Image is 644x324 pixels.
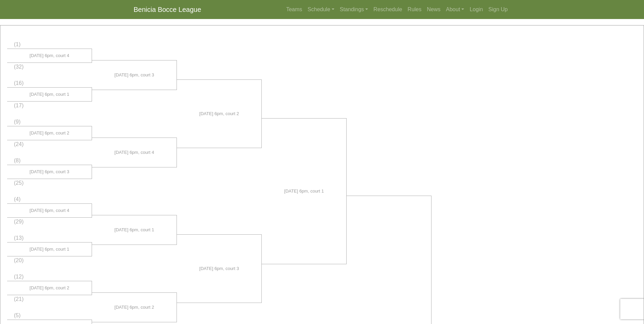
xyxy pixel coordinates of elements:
[30,91,69,98] span: [DATE] 6pm, court 1
[30,207,69,214] span: [DATE] 6pm, court 4
[284,188,324,195] span: [DATE] 6pm, court 1
[114,304,154,311] span: [DATE] 6pm, court 2
[114,149,154,156] span: [DATE] 6pm, court 4
[371,3,405,16] a: Reschedule
[337,3,371,16] a: Standings
[14,141,23,147] span: (24)
[305,3,337,16] a: Schedule
[14,196,21,202] span: (4)
[30,130,69,137] span: [DATE] 6pm, court 2
[14,296,23,302] span: (21)
[283,3,305,16] a: Teams
[14,64,23,70] span: (32)
[14,158,21,163] span: (8)
[486,3,511,16] a: Sign Up
[14,103,23,108] span: (17)
[14,41,21,47] span: (1)
[30,168,69,175] span: [DATE] 6pm, court 3
[14,219,23,224] span: (29)
[114,227,154,233] span: [DATE] 6pm, court 1
[405,3,424,16] a: Rules
[114,72,154,78] span: [DATE] 6pm, court 3
[14,119,21,125] span: (9)
[199,265,239,272] span: [DATE] 6pm, court 3
[30,285,69,291] span: [DATE] 6pm, court 2
[14,80,23,86] span: (16)
[14,312,21,318] span: (5)
[30,246,69,253] span: [DATE] 6pm, court 1
[30,52,69,59] span: [DATE] 6pm, court 4
[424,3,443,16] a: News
[14,274,23,280] span: (12)
[14,257,23,263] span: (20)
[443,3,467,16] a: About
[14,180,23,186] span: (25)
[134,3,201,16] a: Benicia Bocce League
[467,3,485,16] a: Login
[14,235,23,241] span: (13)
[199,110,239,117] span: [DATE] 6pm, court 2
